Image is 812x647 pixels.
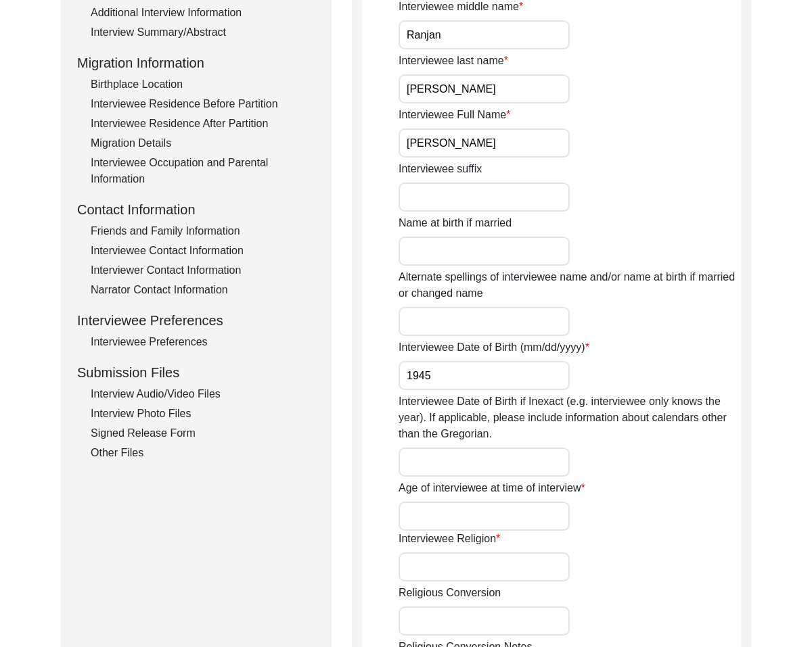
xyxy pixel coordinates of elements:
div: Birthplace Location [91,76,315,93]
div: Narrator Contact Information [91,282,315,298]
label: Interviewee Date of Birth if Inexact (e.g. interviewee only knows the year). If applicable, pleas... [399,393,741,442]
div: Interviewee Residence After Partition [91,116,315,132]
div: Interviewer Contact Information [91,262,315,279]
div: Signed Release Form [91,425,315,441]
div: Interview Summary/Abstract [91,24,315,41]
div: Interviewee Preferences [77,310,315,331]
div: Interview Audio/Video Files [91,386,315,402]
label: Name at birth if married [399,215,512,231]
label: Age of interviewee at time of interview [399,480,585,496]
div: Migration Information [77,53,315,73]
div: Other Files [91,445,315,461]
div: Contact Information [77,199,315,220]
div: Interviewee Occupation and Parental Information [91,155,315,187]
label: Alternate spellings of interviewee name and/or name at birth if married or changed name [399,269,741,302]
div: Interviewee Contact Information [91,243,315,259]
label: Interviewee suffix [399,161,482,177]
label: Interviewee Full Name [399,107,510,123]
div: Interviewee Preferences [91,334,315,350]
label: Interviewee last name [399,53,508,69]
div: Friends and Family Information [91,223,315,239]
div: Interview Photo Files [91,406,315,422]
div: Additional Interview Information [91,5,315,21]
label: Religious Conversion [399,585,501,601]
div: Interviewee Residence Before Partition [91,96,315,112]
div: Migration Details [91,135,315,151]
label: Interviewee Religion [399,531,500,547]
div: Submission Files [77,362,315,383]
label: Interviewee Date of Birth (mm/dd/yyyy) [399,339,589,356]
